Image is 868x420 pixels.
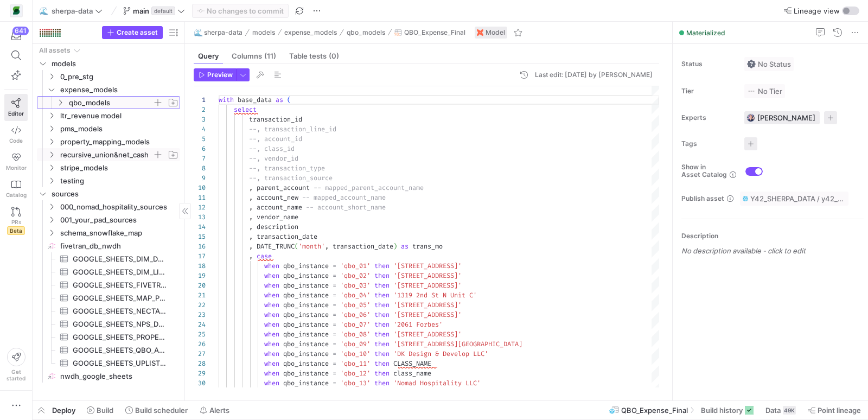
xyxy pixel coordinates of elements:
[249,115,302,124] span: transaction_id
[238,96,272,104] span: base_data
[37,252,180,265] div: Press SPACE to select this row.
[37,291,180,304] a: GOOGLE_SHEETS_MAP_PROPERTY_MAPPING​​​​​​​​​
[194,281,206,290] div: 20
[257,252,272,260] span: case
[60,110,178,122] span: ltr_revenue model
[392,26,468,39] button: QBO_Expense_Final
[257,242,295,251] span: DATE_TRUNC
[194,359,206,368] div: 28
[207,71,233,79] span: Preview
[333,379,336,387] span: =
[194,339,206,349] div: 26
[283,310,329,319] span: qbo_instance
[264,310,279,319] span: when
[393,271,462,280] span: '[STREET_ADDRESS]'
[329,53,339,60] span: (0)
[60,149,152,161] span: recursive_union&net_cash
[194,271,206,281] div: 19
[283,349,329,358] span: qbo_instance
[194,105,206,114] div: 2
[73,331,168,343] span: GOOGLE_SHEETS_PROPERTY_DATA​​​​​​​​​
[340,379,371,387] span: 'qbo_13'
[283,301,329,309] span: qbo_instance
[194,251,206,261] div: 17
[97,406,113,415] span: Build
[4,121,28,148] a: Code
[340,359,371,368] span: 'qbo_11'
[289,53,339,60] span: Table tests
[302,193,386,202] span: -- mapped_account_name
[120,401,193,419] button: Build scheduler
[681,163,727,179] span: Show in Asset Catalog
[4,202,28,239] a: PRsBeta
[257,203,302,212] span: account_name
[283,340,329,348] span: qbo_instance
[287,96,291,104] span: (
[283,379,329,387] span: qbo_instance
[60,227,178,239] span: schema_snowflake_map
[52,7,93,15] span: sherpa-data
[102,26,163,39] button: Create asset
[37,278,180,291] div: Press SPACE to select this row.
[37,330,180,343] div: Press SPACE to select this row.
[257,183,310,192] span: parent_account
[194,222,206,232] div: 14
[194,193,206,202] div: 11
[264,330,279,339] span: when
[283,369,329,378] span: qbo_instance
[374,379,390,387] span: then
[4,2,28,20] a: https://storage.googleapis.com/y42-prod-data-exchange/images/8zH7NGsoioThIsGoE9TeuKf062YnnTrmQ10g...
[60,84,178,96] span: expense_models
[60,71,178,83] span: 0_pre_stg
[404,29,465,36] span: QBO_Expense_Final
[37,213,180,226] div: Press SPACE to select this row.
[374,271,390,280] span: then
[374,320,390,329] span: then
[60,162,178,174] span: stripe_models
[284,29,337,36] span: expense_models
[264,281,279,290] span: when
[681,87,736,95] span: Tier
[60,201,178,213] span: 000_nomad_hospitality_sources
[393,349,488,358] span: 'DK Design & Develop LLC'
[257,193,298,202] span: account_new
[393,320,443,329] span: '2061 Forbes'
[249,154,298,163] span: --, vendor_id
[333,310,336,319] span: =
[783,406,796,415] div: 49K
[257,222,298,231] span: description
[374,359,390,368] span: then
[37,317,180,330] div: Press SPACE to select this row.
[195,401,234,419] button: Alerts
[333,301,336,309] span: =
[135,406,188,415] span: Build scheduler
[37,343,180,357] a: GOOGLE_SHEETS_QBO_ACCOUNT_MAPPING_NEW​​​​​​​​​
[249,183,253,192] span: ,
[37,174,180,187] div: Press SPACE to select this row.
[194,183,206,193] div: 10
[194,163,206,173] div: 8
[73,279,168,291] span: GOOGLE_SHEETS_FIVETRAN_AUDIT​​​​​​​​​
[249,252,253,260] span: ,
[4,94,28,121] a: Editor
[340,262,371,270] span: 'qbo_01'
[73,253,168,265] span: GOOGLE_SHEETS_DIM_DATE​​​​​​​​​
[393,359,431,368] span: CLASS_NAME
[264,349,279,358] span: when
[37,187,180,200] div: Press SPACE to select this row.
[264,340,279,348] span: when
[374,310,390,319] span: then
[340,281,371,290] span: 'qbo_03'
[37,83,180,96] div: Press SPACE to select this row.
[744,84,785,98] button: No tierNo Tier
[393,301,462,309] span: '[STREET_ADDRESS]'
[60,136,178,148] span: property_mapping_models
[249,222,253,231] span: ,
[333,330,336,339] span: =
[37,135,180,148] div: Press SPACE to select this row.
[37,57,180,70] div: Press SPACE to select this row.
[681,195,724,202] span: Publish asset
[37,70,180,83] div: Press SPACE to select this row.
[393,262,462,270] span: '[STREET_ADDRESS]'
[276,96,283,104] span: as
